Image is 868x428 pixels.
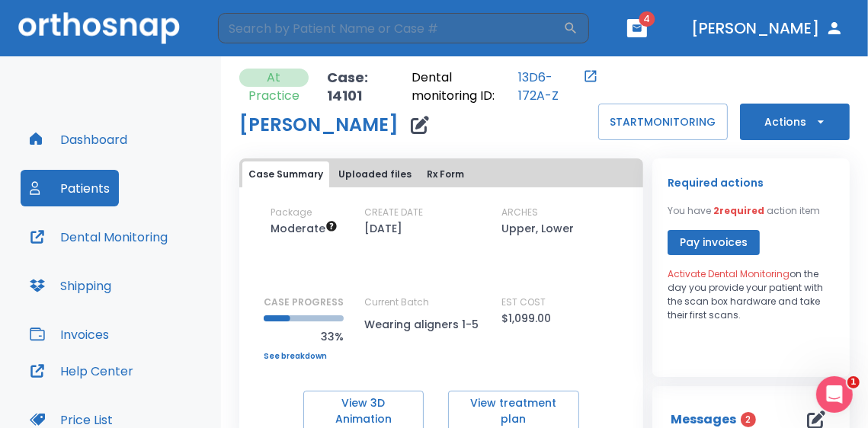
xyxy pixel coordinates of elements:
[364,315,501,334] p: Wearing aligners 1-5
[668,267,790,280] span: Activate Dental Monitoring
[264,327,344,346] p: 33%
[264,295,344,309] p: CASE PROGRESS
[412,69,598,105] div: Open patient in dental monitoring portal
[847,376,860,388] span: 1
[740,104,850,140] button: Actions
[668,230,760,255] button: Pay invoices
[364,295,501,309] p: Current Batch
[668,267,834,322] p: on the day you provide your patient with the scan box hardware and take their first scans.
[639,11,655,27] span: 4
[242,161,640,187] div: tabs
[685,14,850,42] button: [PERSON_NAME]
[332,161,418,187] button: Uploaded files
[501,219,574,238] p: Upper, Lower
[501,295,546,309] p: EST COST
[271,206,312,219] p: Package
[741,412,756,427] span: 2
[245,69,303,105] p: At Practice
[713,204,764,217] span: 2 required
[218,13,563,43] input: Search by Patient Name or Case #
[21,170,119,206] button: Patients
[264,352,344,361] a: See breakdown
[518,69,580,105] a: 13D6-172A-Z
[242,161,329,187] button: Case Summary
[501,309,551,327] p: $1,099.00
[668,204,820,218] p: You have action item
[327,69,393,105] p: Case: 14101
[239,116,399,134] h1: [PERSON_NAME]
[598,104,728,140] button: STARTMONITORING
[364,206,423,219] p: CREATE DATE
[21,121,136,158] button: Dashboard
[21,219,177,255] button: Dental Monitoring
[364,219,402,238] p: [DATE]
[816,376,853,413] iframe: Intercom live chat
[501,206,538,219] p: ARCHES
[668,174,764,192] p: Required actions
[21,267,120,304] button: Shipping
[271,221,338,236] span: Up to 20 Steps (40 aligners)
[421,161,470,187] button: Rx Form
[412,69,515,105] p: Dental monitoring ID:
[18,12,180,43] img: Orthosnap
[21,353,143,389] button: Help Center
[21,316,118,353] button: Invoices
